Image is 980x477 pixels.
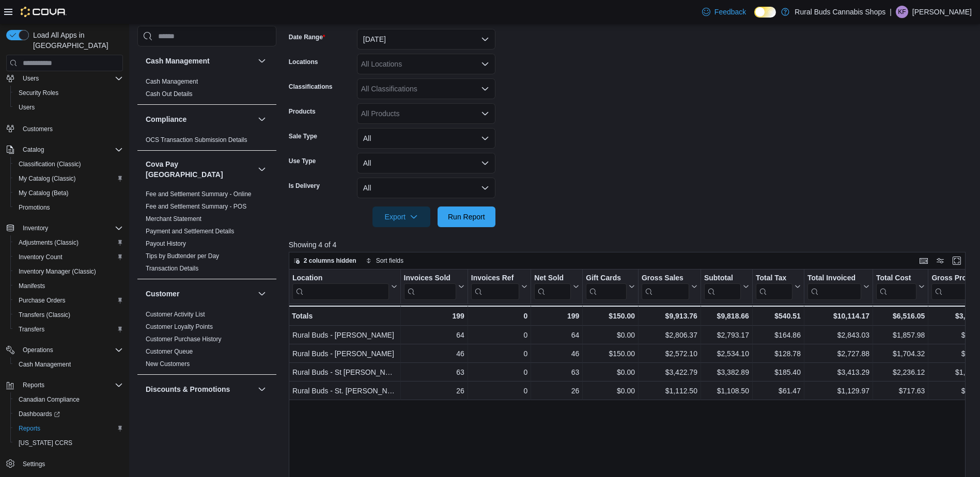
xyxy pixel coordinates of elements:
span: Feedback [714,7,746,17]
button: Purchase Orders [10,293,127,308]
div: $3,422.79 [642,366,697,378]
div: Subtotal [704,274,741,283]
span: Customer Queue [146,347,193,356]
button: [DATE] [357,29,495,50]
span: Manifests [19,282,45,290]
div: $164.86 [756,329,801,341]
a: Classification (Classic) [14,158,85,170]
div: Gross Profit [931,274,979,283]
span: 2 columns hidden [304,257,356,265]
div: Kieran Fowler [896,6,908,18]
span: Promotions [19,203,50,212]
span: My Catalog (Beta) [14,187,123,199]
a: Dashboards [10,407,127,421]
span: My Catalog (Beta) [19,189,69,197]
span: Operations [19,344,123,356]
div: Cova Pay [GEOGRAPHIC_DATA] [137,188,276,279]
span: Cash Out Details [146,90,193,98]
a: Reports [14,422,44,435]
button: Sort fields [362,255,408,267]
span: Settings [23,460,45,468]
div: $1,108.50 [704,385,749,397]
button: Open list of options [481,85,489,93]
div: $1,857.98 [876,329,925,341]
label: Sale Type [289,132,317,140]
a: Payout History [146,240,186,247]
button: All [357,178,495,198]
button: Catalog [2,142,127,157]
div: $0.00 [586,366,635,378]
a: Cash Management [14,358,75,371]
button: Total Tax [756,274,801,300]
span: Security Roles [14,87,123,99]
span: Sort fields [376,257,403,265]
div: 0 [471,329,527,341]
div: $150.00 [586,310,635,322]
div: Net Sold [534,274,571,283]
span: Classification (Classic) [14,158,123,170]
button: [US_STATE] CCRS [10,436,127,450]
div: $10,114.17 [807,310,869,322]
button: My Catalog (Beta) [10,186,127,200]
div: Location [292,274,389,300]
button: Keyboard shortcuts [917,255,930,267]
p: Rural Buds Cannabis Shops [795,6,885,18]
div: 46 [534,347,579,360]
div: $2,793.17 [704,329,749,341]
div: Total Invoiced [807,274,861,283]
a: Fee and Settlement Summary - POS [146,203,246,210]
span: Dashboards [14,408,123,420]
div: $0.00 [586,385,635,397]
a: Feedback [698,2,750,22]
button: Adjustments (Classic) [10,235,127,250]
div: $185.40 [756,366,801,378]
button: Operations [2,343,127,357]
a: Customers [19,123,57,135]
span: Tips by Budtender per Day [146,252,219,260]
div: Rural Buds - St [PERSON_NAME] [292,366,397,378]
button: Users [2,71,127,86]
span: Customers [23,125,53,133]
button: Invoices Ref [471,274,527,300]
button: Cash Management [256,55,268,67]
span: Users [19,103,35,112]
label: Date Range [289,33,325,41]
button: All [357,153,495,173]
div: Gross Sales [642,274,689,300]
span: Washington CCRS [14,437,123,449]
div: $540.51 [756,310,801,322]
h3: Cova Pay [GEOGRAPHIC_DATA] [146,159,254,180]
a: Fee and Settlement Summary - Online [146,190,252,198]
div: 63 [403,366,464,378]
span: Adjustments (Classic) [19,239,79,247]
span: Customers [19,122,123,135]
span: Users [19,72,123,85]
span: Reports [19,424,40,433]
a: Cash Management [146,78,198,85]
div: $2,572.10 [642,347,697,360]
button: Cash Management [146,56,254,66]
button: Discounts & Promotions [256,383,268,395]
label: Is Delivery [289,182,320,190]
div: Total Cost [876,274,916,283]
div: $9,913.76 [642,310,697,322]
div: $150.00 [586,347,635,360]
button: Compliance [146,114,254,124]
a: Payment and Settlement Details [146,228,234,235]
div: $717.63 [876,385,925,397]
div: $128.78 [756,347,801,360]
button: Cova Pay [GEOGRAPHIC_DATA] [256,163,268,176]
div: Gift Card Sales [586,274,627,300]
div: Customer [137,308,276,374]
div: 0 [471,385,527,397]
a: [US_STATE] CCRS [14,437,76,449]
div: 199 [534,310,579,322]
button: Open list of options [481,109,489,118]
span: Run Report [448,212,485,222]
div: Discounts & Promotions [137,404,276,445]
div: $9,818.66 [704,310,749,322]
span: Canadian Compliance [14,393,123,406]
button: Display options [934,255,946,267]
